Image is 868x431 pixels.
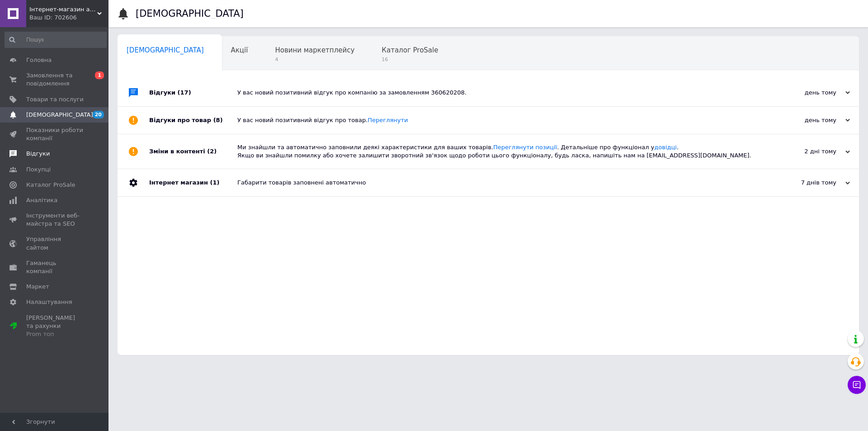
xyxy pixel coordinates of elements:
[759,147,850,156] div: 2 дні тому
[95,71,104,79] span: 1
[848,376,866,394] button: Чат з покупцем
[26,111,93,119] span: [DEMOGRAPHIC_DATA]
[26,56,52,64] span: Головна
[29,14,108,22] div: Ваш ID: 702606
[382,46,438,54] span: Каталог ProSale
[149,79,237,106] div: Відгуки
[29,5,97,14] span: Інтернет-магазин аксесуарів для телефонів та планшетів "Cheholl"
[213,117,223,123] span: (8)
[26,181,75,189] span: Каталог ProSale
[149,169,237,196] div: Інтернет магазин
[26,71,84,88] span: Замовлення та повідомлення
[26,126,84,142] span: Показники роботи компанії
[759,179,850,187] div: 7 днів тому
[237,143,759,160] div: Ми знайшли та автоматично заповнили деякі характеристики для ваших товарів. . Детальніше про функ...
[382,56,438,63] span: 16
[275,46,354,54] span: Новини маркетплейсу
[237,89,759,97] div: У вас новий позитивний відгук про компанію за замовленням 360620208.
[654,144,677,151] a: довідці
[136,8,244,19] h1: [DEMOGRAPHIC_DATA]
[178,89,191,96] span: (17)
[26,298,72,306] span: Налаштування
[26,166,51,174] span: Покупці
[26,259,84,275] span: Гаманець компанії
[149,134,237,169] div: Зміни в контенті
[210,179,219,186] span: (1)
[127,46,204,54] span: [DEMOGRAPHIC_DATA]
[759,89,850,97] div: день тому
[493,144,557,151] a: Переглянути позиції
[26,150,50,158] span: Відгуки
[237,116,759,124] div: У вас новий позитивний відгук про товар.
[237,179,759,187] div: Габарити товарів заповнені автоматично
[93,111,104,118] span: 20
[26,330,84,338] div: Prom топ
[231,46,248,54] span: Акції
[26,95,84,104] span: Товари та послуги
[5,32,107,48] input: Пошук
[275,56,354,63] span: 4
[26,196,57,204] span: Аналітика
[26,235,84,251] span: Управління сайтом
[759,116,850,124] div: день тому
[207,148,217,155] span: (2)
[26,314,84,339] span: [PERSON_NAME] та рахунки
[368,117,408,123] a: Переглянути
[26,212,84,228] span: Інструменти веб-майстра та SEO
[26,283,49,291] span: Маркет
[149,107,237,134] div: Відгуки про товар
